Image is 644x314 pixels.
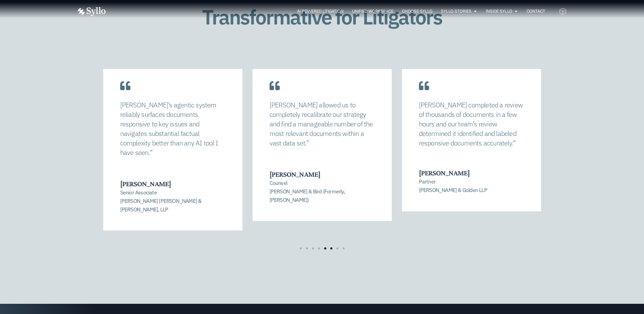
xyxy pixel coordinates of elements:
span: Go to slide 3 [312,247,314,249]
span: Go to slide 1 [300,247,302,249]
h3: [PERSON_NAME] [419,169,523,177]
p: Senior Associate [PERSON_NAME] [PERSON_NAME] & [PERSON_NAME], LLP [120,188,225,213]
a: Syllo Stories [441,8,472,14]
img: Vector [78,7,106,16]
p: Partner [PERSON_NAME] & Golden LLP [419,177,523,194]
div: Menu Toggle [119,8,545,15]
div: 5 / 8 [103,69,242,231]
p: [PERSON_NAME] allowed us to completely recalibrate our strategy and find a manageable number of t... [270,100,375,148]
nav: Menu [119,8,545,15]
p: [PERSON_NAME] completed a review of thousands of documents in a few hours and our team’s review d... [419,100,524,148]
span: Go to slide 7 [336,247,338,249]
p: Counsel [PERSON_NAME] & Bird (Formerly, [PERSON_NAME]) [270,179,375,204]
span: Go to slide 6 [330,247,332,249]
div: 7 / 8 [402,69,541,231]
span: Go to slide 4 [318,247,320,249]
p: [PERSON_NAME]’s agentic system reliably surfaces documents responsive to key issues and navigates... [120,100,225,157]
span: Go to slide 5 [324,247,326,249]
div: 6 / 8 [253,69,392,231]
h3: [PERSON_NAME] [120,179,225,188]
h1: Transformative for Litigators [179,6,465,28]
span: Go to slide 8 [343,247,345,249]
a: AI Powered Litigation [297,8,344,14]
h3: [PERSON_NAME] [270,170,375,179]
a: Choose Syllo [402,8,433,14]
div: Carousel [103,69,541,250]
a: Unified Workspace [352,8,393,14]
a: Inside Syllo [486,8,512,14]
span: Go to slide 2 [306,247,308,249]
a: Contact [527,8,545,14]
